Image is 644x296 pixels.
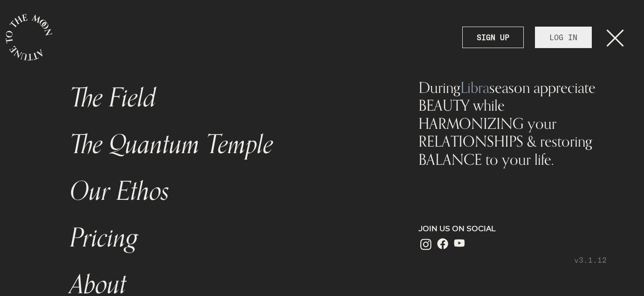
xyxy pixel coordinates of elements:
[64,168,386,215] a: Our Ethos
[64,121,386,168] a: The Quantum Temple
[418,254,607,266] p: v3.1.12
[477,32,509,43] strong: SIGN UP
[535,27,592,48] a: LOG IN
[462,27,524,48] a: SIGN UP
[418,223,607,234] p: JOIN US ON SOCIAL
[460,78,489,97] span: Libra
[418,78,607,168] div: During season appreciate BEAUTY while HARMONIZING your RELATIONSHIPS & restoring BALANCE to your ...
[64,215,386,261] a: Pricing
[64,75,386,121] a: The Field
